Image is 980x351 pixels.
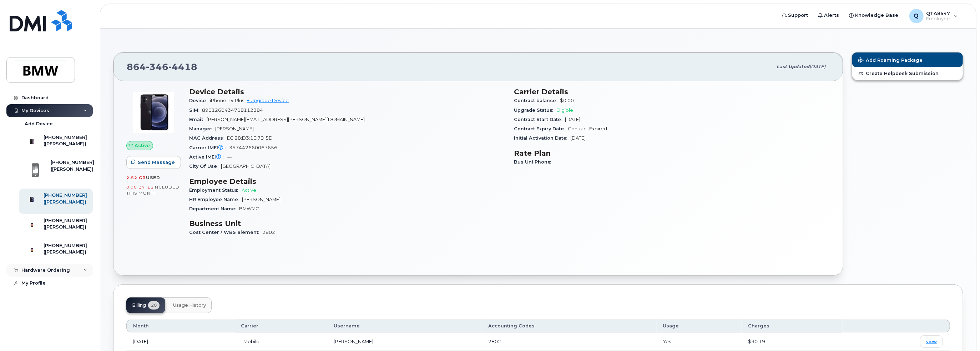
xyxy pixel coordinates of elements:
[926,339,937,345] span: view
[556,107,573,113] span: Eligible
[657,320,742,332] th: Usage
[570,135,586,141] span: [DATE]
[126,156,181,169] button: Send Message
[227,135,273,141] span: EC:28:D3:1E:7D:5D
[235,320,327,332] th: Carrier
[189,145,229,150] span: Carrier IMEI
[138,159,175,166] span: Send Message
[189,126,215,131] span: Manager
[262,230,275,235] span: 2802
[858,57,923,64] span: Add Roaming Package
[135,142,150,149] span: Active
[221,164,271,169] span: [GEOGRAPHIC_DATA]
[514,135,570,141] span: Initial Activation Date
[565,117,580,122] span: [DATE]
[242,197,281,202] span: [PERSON_NAME]
[189,177,505,186] h3: Employee Details
[777,64,809,69] span: Last updated
[202,107,263,113] span: 8901260434718112284
[146,175,160,180] span: used
[560,98,574,103] span: $0.00
[514,149,830,157] h3: Rate Plan
[657,332,742,351] td: Yes
[242,187,256,193] span: Active
[189,117,207,122] span: Email
[514,159,555,165] span: Bus Unl Phone
[327,320,482,332] th: Username
[327,332,482,351] td: [PERSON_NAME]
[514,98,560,103] span: Contract balance
[229,145,277,150] span: 357442660067656
[247,98,289,103] a: + Upgrade Device
[488,339,501,344] span: 2802
[742,320,843,332] th: Charges
[189,206,239,211] span: Department Name
[189,164,221,169] span: City Of Use
[146,61,168,72] span: 346
[809,64,825,69] span: [DATE]
[168,61,197,72] span: 4418
[568,126,607,131] span: Contract Expired
[189,154,227,160] span: Active IMEI
[189,197,242,202] span: HR Employee Name
[514,117,565,122] span: Contract Start Date
[949,320,975,346] iframe: Messenger Launcher
[514,126,568,131] span: Contract Expiry Date
[126,320,235,332] th: Month
[852,52,963,67] button: Add Roaming Package
[514,107,556,113] span: Upgrade Status
[235,332,327,351] td: TMobile
[127,61,197,72] span: 864
[482,320,656,332] th: Accounting Codes
[189,135,227,141] span: MAC Address
[173,302,206,308] span: Usage History
[189,230,262,235] span: Cost Center / WBS element
[239,206,259,211] span: BMWMC
[207,117,365,122] span: [PERSON_NAME][EMAIL_ADDRESS][PERSON_NAME][DOMAIN_NAME]
[189,107,202,113] span: SIM
[189,219,505,228] h3: Business Unit
[852,67,963,80] a: Create Helpdesk Submission
[132,91,175,134] img: image20231002-3703462-trllhy.jpeg
[514,87,830,96] h3: Carrier Details
[748,338,836,345] div: $30.19
[920,335,943,348] a: view
[126,185,153,190] span: 0.00 Bytes
[227,154,232,160] span: —
[189,87,505,96] h3: Device Details
[126,175,146,180] span: 2.52 GB
[126,332,235,351] td: [DATE]
[215,126,254,131] span: [PERSON_NAME]
[189,187,242,193] span: Employment Status
[210,98,244,103] span: iPhone 14 Plus
[189,98,210,103] span: Device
